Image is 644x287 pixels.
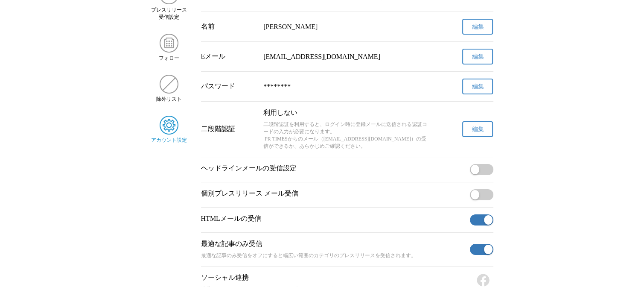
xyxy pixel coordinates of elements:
span: 編集 [472,83,484,91]
div: Eメール [201,52,257,61]
span: 除外リスト [156,96,182,103]
div: [PERSON_NAME] [263,23,431,31]
div: [EMAIL_ADDRESS][DOMAIN_NAME] [263,53,431,61]
img: 除外リスト [160,75,178,94]
span: 編集 [472,23,484,31]
span: 編集 [472,53,484,61]
button: 編集 [462,79,493,94]
span: フォロー [159,55,179,62]
button: 編集 [462,121,493,137]
img: アカウント設定 [160,116,178,135]
a: アカウント設定アカウント設定 [151,116,187,144]
a: 除外リスト除外リスト [151,75,187,103]
a: フォローフォロー [151,34,187,62]
p: HTMLメールの受信 [201,214,466,223]
p: 個別プレスリリース メール受信 [201,189,466,198]
span: アカウント設定 [151,137,187,144]
span: 編集 [472,126,484,133]
p: 最適な記事のみ受信 [201,240,466,249]
button: 編集 [462,49,493,64]
p: 二段階認証を利用すると、ログイン時に登録メールに送信される認証コードの入力が必要になります。 PR TIMESからのメール（[EMAIL_ADDRESS][DOMAIN_NAME]）の受信ができ... [263,121,431,150]
img: Facebook [476,273,490,287]
p: 利用しない [263,108,431,117]
p: ソーシャル連携 [201,273,469,282]
div: パスワード [201,82,257,91]
img: フォロー [160,34,178,53]
p: 最適な記事のみ受信をオフにすると幅広い範囲のカテゴリのプレスリリースを受信されます。 [201,252,466,259]
button: 編集 [462,19,493,35]
p: ヘッドラインメールの受信設定 [201,164,466,173]
div: 二段階認証 [201,125,257,134]
div: 名前 [201,22,257,31]
span: プレスリリース 受信設定 [151,6,187,21]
